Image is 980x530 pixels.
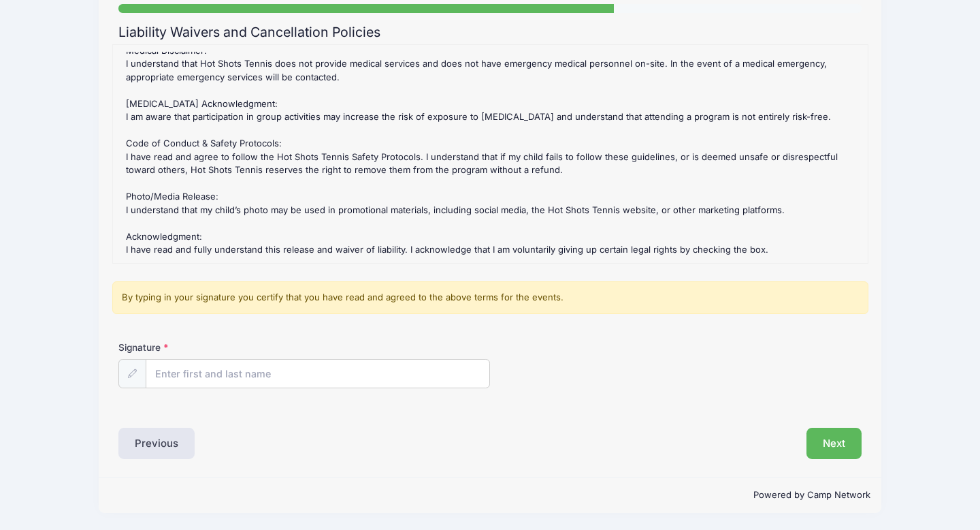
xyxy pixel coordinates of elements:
[120,52,861,256] div: : Group Lesson Policy Group lessons require a full session commitment (typically 6–8 weeks). We d...
[118,25,862,40] h2: Liability Waivers and Cancellation Policies
[112,281,868,314] div: By typing in your signature you certify that you have read and agreed to the above terms for the ...
[806,428,862,459] button: Next
[110,488,870,502] p: Powered by Camp Network
[146,359,490,388] input: Enter first and last name
[118,341,304,354] label: Signature
[118,428,195,459] button: Previous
